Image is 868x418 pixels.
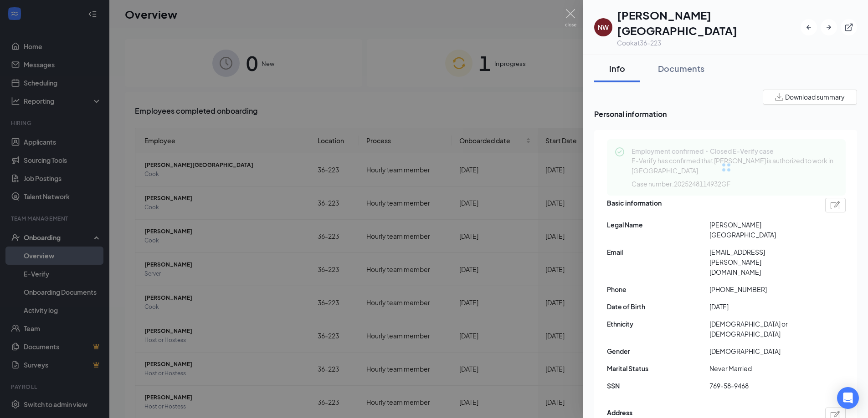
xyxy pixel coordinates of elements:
[598,23,609,32] div: NW
[821,19,837,35] button: ArrowRight
[785,92,845,102] span: Download summary
[763,90,857,105] button: Download summary
[804,23,813,32] svg: ArrowLeftNew
[607,247,709,257] span: Email
[844,23,853,32] svg: ExternalLink
[709,247,812,277] span: [EMAIL_ADDRESS][PERSON_NAME][DOMAIN_NAME]
[709,346,812,356] span: [DEMOGRAPHIC_DATA]
[617,38,801,47] div: Cook at 36-223
[607,319,709,329] span: Ethnicity
[837,387,859,409] div: Open Intercom Messenger
[607,198,662,212] span: Basic information
[709,302,812,312] span: [DATE]
[824,23,833,32] svg: ArrowRight
[801,19,817,35] button: ArrowLeftNew
[709,381,812,391] span: 769-58-9468
[709,284,812,294] span: [PHONE_NUMBER]
[709,220,812,240] span: [PERSON_NAME][GEOGRAPHIC_DATA]
[709,319,812,339] span: [DEMOGRAPHIC_DATA] or [DEMOGRAPHIC_DATA]
[607,284,709,294] span: Phone
[607,220,709,230] span: Legal Name
[603,63,631,74] div: Info
[607,381,709,391] span: SSN
[658,63,704,74] div: Documents
[607,363,709,373] span: Marital Status
[709,363,812,373] span: Never Married
[607,302,709,312] span: Date of Birth
[841,19,857,35] button: ExternalLink
[594,108,857,120] span: Personal information
[607,346,709,356] span: Gender
[617,7,801,38] h1: [PERSON_NAME][GEOGRAPHIC_DATA]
